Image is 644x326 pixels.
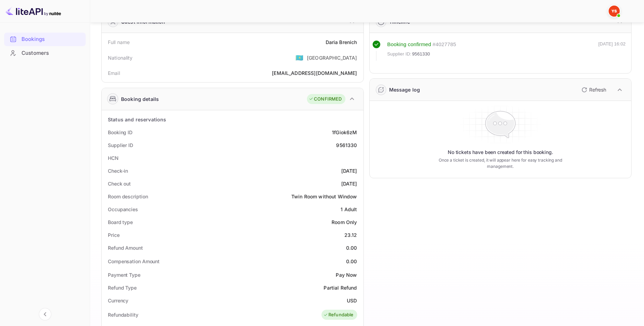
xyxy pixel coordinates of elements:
[347,297,357,304] div: USD
[341,206,357,213] div: 1 Adult
[412,51,430,58] span: 9561330
[108,54,133,61] div: Nationality
[326,38,357,46] div: Daria Brenich
[39,308,51,320] button: Collapse navigation
[336,271,357,278] div: Pay Now
[108,311,138,318] div: Refundability
[22,49,82,57] div: Customers
[307,54,357,61] div: [GEOGRAPHIC_DATA]
[389,86,420,93] div: Message log
[332,218,357,226] div: Room Only
[346,244,357,251] div: 0.00
[121,95,159,103] div: Booking details
[108,206,138,213] div: Occupancies
[291,193,357,200] div: Twin Room without Window
[108,180,131,187] div: Check out
[108,116,166,123] div: Status and reservations
[108,218,133,226] div: Board type
[387,41,431,49] div: Booking confirmed
[108,231,120,239] div: Price
[108,271,140,278] div: Payment Type
[324,284,357,291] div: Partial Refund
[344,231,357,239] div: 23.12
[336,141,357,149] div: 9561330
[609,6,620,17] img: Yandex Support
[108,154,119,162] div: HCN
[108,297,128,304] div: Currency
[430,157,571,170] p: Once a ticket is created, it will appear here for easy tracking and management.
[108,141,133,149] div: Supplier ID
[108,69,120,77] div: Email
[108,193,148,200] div: Room description
[4,46,86,60] div: Customers
[589,86,606,93] p: Refresh
[598,41,626,61] div: [DATE] 16:02
[4,33,86,46] div: Bookings
[108,244,143,251] div: Refund Amount
[295,51,303,64] span: United States
[108,129,132,136] div: Booking ID
[4,46,86,59] a: Customers
[577,84,609,95] button: Refresh
[432,41,456,49] div: # 4027785
[448,149,553,156] p: No tickets have been created for this booking.
[6,6,61,17] img: LiteAPI logo
[332,129,357,136] div: 1fGiok6zM
[341,167,357,174] div: [DATE]
[341,180,357,187] div: [DATE]
[323,311,354,318] div: Refundable
[387,51,412,58] span: Supplier ID:
[272,69,357,77] div: [EMAIL_ADDRESS][DOMAIN_NAME]
[108,38,130,46] div: Full name
[108,167,128,174] div: Check-in
[346,258,357,265] div: 0.00
[309,96,342,103] div: CONFIRMED
[4,33,86,45] a: Bookings
[108,284,137,291] div: Refund Type
[108,258,160,265] div: Compensation Amount
[22,35,82,43] div: Bookings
